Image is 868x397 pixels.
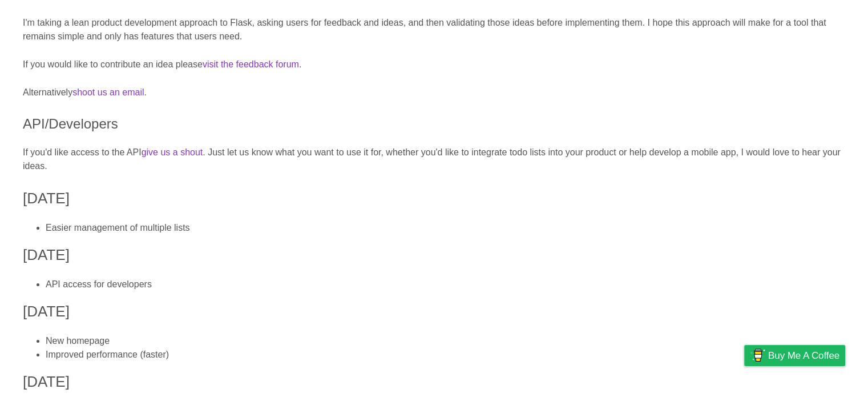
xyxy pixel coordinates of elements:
h3: [DATE] [23,187,845,210]
a: give us a shout [142,147,203,157]
p: If you would like to contribute an idea please . [23,58,845,71]
img: Buy me a coffee [750,346,765,365]
h2: API/Developers [23,114,845,134]
a: visit the feedback forum [203,59,299,69]
h3: [DATE] [23,244,845,266]
li: API access for developers [46,278,845,291]
h3: [DATE] [23,300,845,323]
p: Alternatively . [23,86,845,99]
span: Buy me a coffee [768,346,839,366]
li: Improved performance (faster) [46,348,845,362]
p: I'm taking a lean product development approach to Flask, asking users for feedback and ideas, and... [23,16,845,43]
li: Easier management of multiple lists [46,221,845,235]
li: New homepage [46,334,845,348]
a: shoot us an email [72,87,144,97]
p: If you'd like access to the API . Just let us know what you want to use it for, whether you'd lik... [23,146,845,173]
a: Buy me a coffee [744,345,845,366]
h3: [DATE] [23,371,845,393]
